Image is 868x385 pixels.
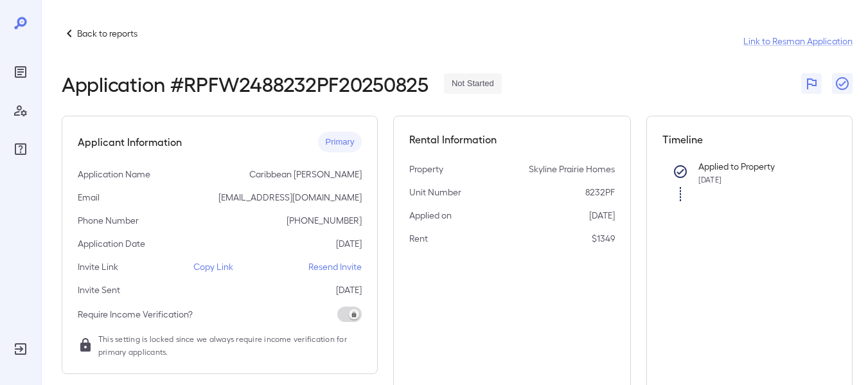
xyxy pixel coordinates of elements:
[336,237,362,250] p: [DATE]
[662,132,837,147] h5: Timeline
[698,160,816,173] p: Applied to Property
[589,209,615,222] p: [DATE]
[77,27,137,40] p: Back to reports
[98,332,362,358] span: This setting is locked since we always require income verification for primary applicants.
[585,186,615,199] p: 8232PF
[801,73,822,94] button: Flag Report
[78,283,120,296] p: Invite Sent
[336,283,362,296] p: [DATE]
[78,308,193,321] p: Require Income Verification?
[832,73,853,94] button: Close Report
[249,168,362,181] p: Caribbean [PERSON_NAME]
[10,339,31,359] div: Log Out
[78,214,139,227] p: Phone Number
[698,175,722,184] span: [DATE]
[78,168,150,181] p: Application Name
[409,132,614,147] h5: Rental Information
[10,100,31,121] div: Manage Users
[10,62,31,82] div: Reports
[743,35,853,48] a: Link to Resman Application
[409,209,452,222] p: Applied on
[78,191,100,204] p: Email
[10,139,31,159] div: FAQ
[318,136,362,148] span: Primary
[592,232,615,245] p: $1349
[409,163,443,175] p: Property
[193,260,233,273] p: Copy Link
[287,214,362,227] p: [PHONE_NUMBER]
[529,163,615,175] p: Skyline Prairie Homes
[308,260,362,273] p: Resend Invite
[62,72,429,95] h2: Application # RPFW2488232PF20250825
[409,186,461,199] p: Unit Number
[409,232,428,245] p: Rent
[444,78,502,90] span: Not Started
[78,237,145,250] p: Application Date
[78,260,118,273] p: Invite Link
[218,191,362,204] p: [EMAIL_ADDRESS][DOMAIN_NAME]
[78,134,182,150] h5: Applicant Information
